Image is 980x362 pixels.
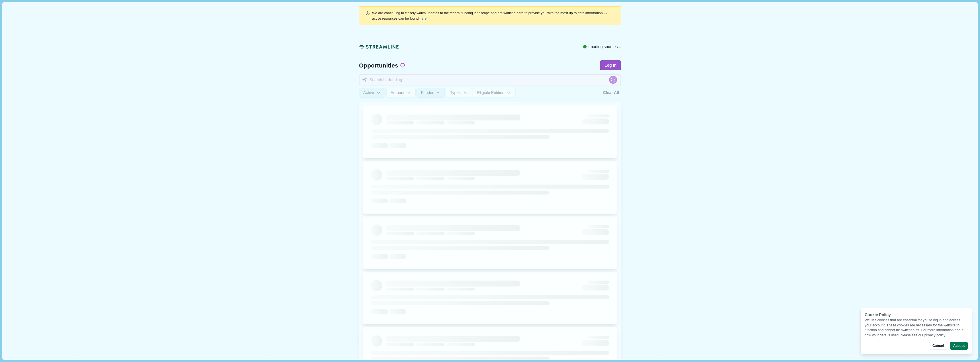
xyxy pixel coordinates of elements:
button: Types [446,88,472,98]
span: Types [450,90,461,95]
div: . [372,11,615,21]
input: Search for funding [359,74,621,85]
a: here [420,17,427,21]
span: Amount [391,90,404,95]
span: We are continuing to closely watch updates to the federal funding landscape and are working hard ... [372,11,608,20]
div: We use cookies that are essential for you to log in and access your account. These cookies are ne... [865,318,968,338]
button: Clear All [601,88,621,98]
button: Accept [950,342,968,350]
span: Opportunities [359,62,398,68]
span: Funder [421,90,433,95]
button: Funder [416,88,445,98]
span: Cookie Policy [865,312,891,317]
span: Active [363,90,374,95]
a: privacy policy [924,333,946,337]
button: Log In [600,60,621,70]
button: Eligible Entities [473,88,515,98]
button: Cancel [929,342,947,350]
span: Loading sources... [589,44,621,50]
button: Amount [386,88,416,98]
button: Active [359,88,385,98]
span: Eligible Entities [477,90,504,95]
